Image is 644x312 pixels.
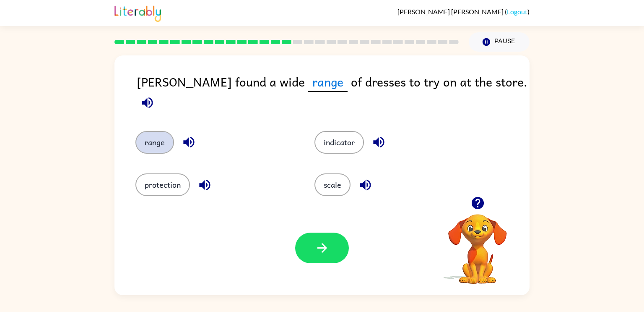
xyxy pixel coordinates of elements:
[114,3,161,22] img: Literably
[314,131,364,154] button: indicator
[137,72,530,114] div: [PERSON_NAME] found a wide of dresses to try on at the store.
[436,201,519,285] video: Your browser must support playing .mp4 files to use Literably. Please try using another browser.
[397,8,505,16] span: [PERSON_NAME] [PERSON_NAME]
[308,72,348,92] span: range
[469,32,530,52] button: Pause
[507,8,527,16] a: Logout
[397,8,530,16] div: ( )
[135,131,174,154] button: range
[135,173,190,196] button: protection
[314,173,351,196] button: scale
